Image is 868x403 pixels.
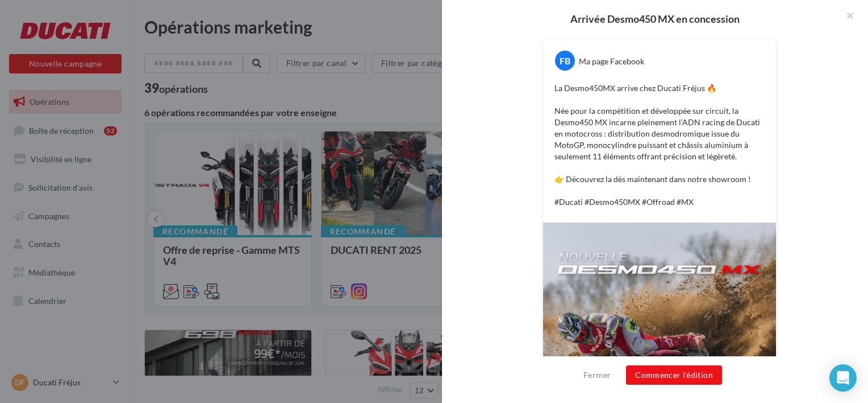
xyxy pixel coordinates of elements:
div: FB [555,51,575,71]
div: Ma page Facebook [579,56,644,67]
p: La Desmo450MX arrive chez Ducati Fréjus 🔥 Née pour la compétition et développée sur circuit, la D... [554,83,765,208]
div: Arrivée Desmo450 MX en concession [460,14,850,24]
div: Open Intercom Messenger [829,364,857,392]
button: Commencer l'édition [626,365,722,385]
button: Fermer [579,368,615,382]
